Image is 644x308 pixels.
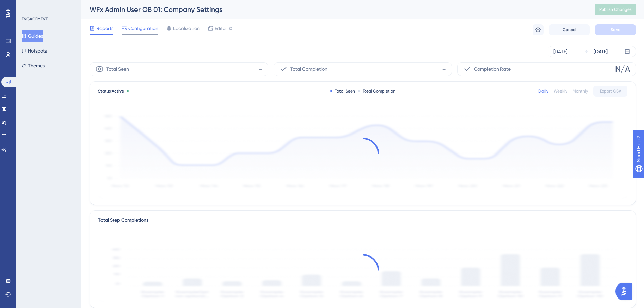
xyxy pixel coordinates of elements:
[90,5,578,14] div: WFx Admin User OB 01: Company Settings
[22,60,45,72] button: Themes
[595,4,636,15] button: Publish Changes
[173,24,200,33] span: Localization
[599,7,632,12] span: Publish Changes
[553,47,567,56] div: [DATE]
[22,30,43,42] button: Guides
[593,86,627,97] button: Export CSV
[22,16,48,22] div: ENGAGEMENT
[474,65,511,73] span: Completion Rate
[358,88,395,94] div: Total Completion
[563,27,576,33] span: Cancel
[106,65,129,73] span: Total Seen
[22,45,47,57] button: Hotspots
[215,24,227,33] span: Editor
[549,24,590,35] button: Cancel
[615,64,630,75] span: N/A
[98,216,148,224] div: Total Step Completions
[112,89,124,94] span: Active
[330,88,355,94] div: Total Seen
[16,2,42,10] span: Need Help?
[98,88,124,94] span: Status:
[258,64,262,75] span: -
[594,47,608,56] div: [DATE]
[615,281,636,302] iframe: UserGuiding AI Assistant Launcher
[611,27,620,33] span: Save
[442,64,446,75] span: -
[290,65,327,73] span: Total Completion
[538,88,548,94] div: Daily
[573,88,588,94] div: Monthly
[128,24,158,33] span: Configuration
[96,24,113,33] span: Reports
[600,88,621,94] span: Export CSV
[554,88,567,94] div: Weekly
[595,24,636,35] button: Save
